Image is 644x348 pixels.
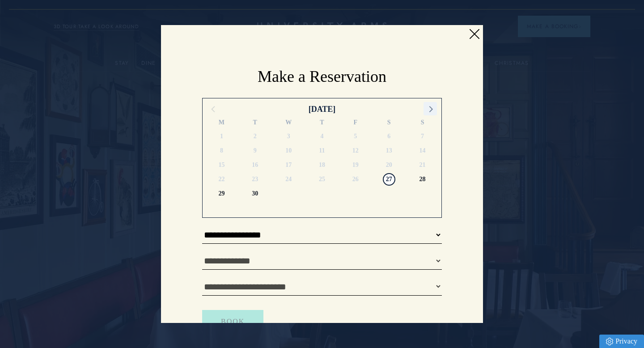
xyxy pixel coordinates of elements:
div: T [305,118,339,129]
span: Saturday 6 September 2025 [383,130,395,143]
span: Thursday 25 September 2025 [316,173,328,186]
span: Friday 26 September 2025 [349,173,362,186]
div: [DATE] [309,103,336,115]
span: Friday 12 September 2025 [349,144,362,157]
span: Wednesday 3 September 2025 [282,130,295,143]
span: Sunday 28 September 2025 [416,173,429,186]
span: Tuesday 2 September 2025 [249,130,261,143]
span: Tuesday 30 September 2025 [249,187,261,200]
span: Thursday 4 September 2025 [316,130,328,143]
span: Tuesday 9 September 2025 [249,144,261,157]
span: Sunday 7 September 2025 [416,130,429,143]
div: W [272,118,305,129]
span: Friday 19 September 2025 [349,159,362,171]
div: S [372,118,406,129]
span: Thursday 11 September 2025 [316,144,328,157]
span: Sunday 14 September 2025 [416,144,429,157]
div: T [238,118,272,129]
div: M [205,118,238,129]
span: Wednesday 17 September 2025 [282,159,295,171]
span: Tuesday 16 September 2025 [249,159,261,171]
span: Friday 5 September 2025 [349,130,362,143]
a: Close [467,27,481,41]
span: Wednesday 24 September 2025 [282,173,295,186]
span: Sunday 21 September 2025 [416,159,429,171]
span: Monday 22 September 2025 [215,173,228,186]
a: Privacy [599,335,644,348]
h2: Make a Reservation [202,66,442,88]
span: Thursday 18 September 2025 [316,159,328,171]
div: F [339,118,372,129]
span: Monday 15 September 2025 [215,159,228,171]
span: Saturday 27 September 2025 [383,173,395,186]
div: S [406,118,439,129]
span: Monday 1 September 2025 [215,130,228,143]
span: Monday 29 September 2025 [215,187,228,200]
span: Monday 8 September 2025 [215,144,228,157]
span: Tuesday 23 September 2025 [249,173,261,186]
span: Wednesday 10 September 2025 [282,144,295,157]
span: Saturday 13 September 2025 [383,144,395,157]
span: Saturday 20 September 2025 [383,159,395,171]
img: Privacy [606,338,613,345]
